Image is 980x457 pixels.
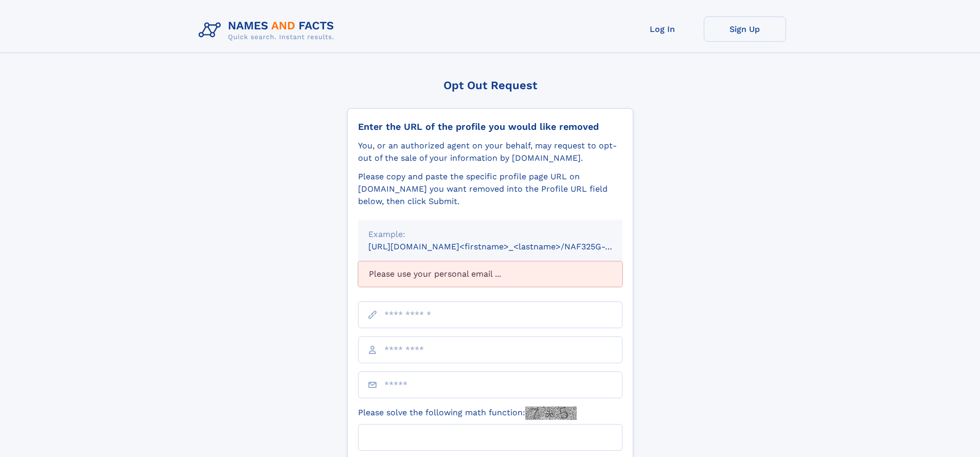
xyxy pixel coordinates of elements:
img: Logo Names and Facts [194,16,343,44]
small: [URL][DOMAIN_NAME]<firstname>_<lastname>/NAF325G-xxxxxxxx [368,242,642,251]
a: Sign Up [704,16,786,42]
div: Enter the URL of the profile you would like removed [358,121,622,132]
label: Please solve the following math function: [358,407,577,420]
div: You, or an authorized agent on your behalf, may request to opt-out of the sale of your informatio... [358,140,622,164]
a: Log In [621,16,704,42]
div: Please copy and paste the specific profile page URL on [DOMAIN_NAME] you want removed into the Pr... [358,171,622,208]
div: Example: [368,228,612,241]
div: Please use your personal email ... [358,261,622,287]
div: Opt Out Request [347,79,633,92]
